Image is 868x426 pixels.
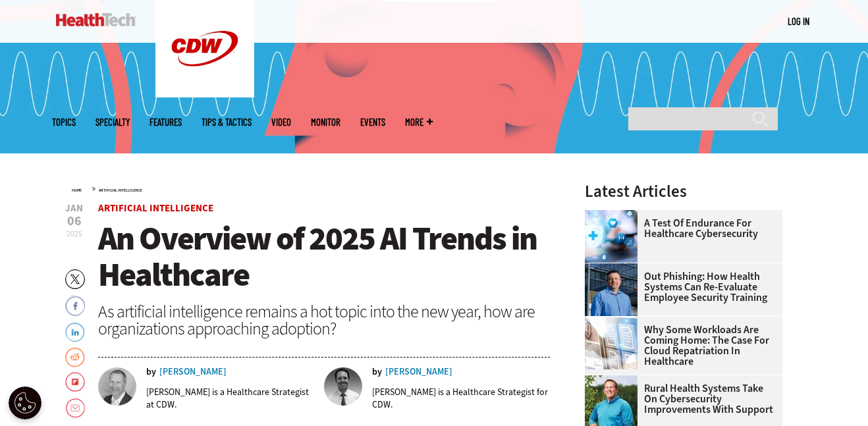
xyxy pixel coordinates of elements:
img: Home [56,13,136,26]
img: Healthcare cybersecurity [585,210,637,263]
a: Video [271,117,291,127]
a: Tips & Tactics [202,117,252,127]
p: [PERSON_NAME] is a Healthcare Strategist at CDW. [146,386,315,411]
a: Artificial Intelligence [99,188,142,193]
button: Open Preferences [9,386,41,419]
div: » [72,183,550,194]
img: Scott Currie [585,263,637,316]
a: Why Some Workloads Are Coming Home: The Case for Cloud Repatriation in Healthcare [585,325,774,367]
div: Cookie Settings [9,386,41,419]
div: As artificial intelligence remains a hot topic into the new year, how are organizations approachi... [98,303,550,337]
p: [PERSON_NAME] is a Healthcare Strategist for CDW. [372,386,550,411]
a: Events [360,117,385,127]
span: Specialty [95,117,130,127]
a: Home [72,188,82,193]
span: Jan [65,203,83,213]
span: An Overview of 2025 AI Trends in Healthcare [98,217,537,296]
img: Benjamin Sokolow [98,367,136,406]
a: Electronic health records [585,317,644,327]
a: [PERSON_NAME] [159,367,227,377]
a: Healthcare cybersecurity [585,210,644,221]
a: Log in [788,15,809,27]
a: Features [149,117,182,127]
span: 2025 [67,228,82,239]
a: [PERSON_NAME] [385,367,452,377]
img: Electronic health records [585,317,637,369]
span: More [405,117,433,127]
a: CDW [155,87,254,101]
span: 06 [65,215,83,228]
a: Out Phishing: How Health Systems Can Re-Evaluate Employee Security Training [585,271,774,303]
span: Topics [52,117,76,127]
h3: Latest Articles [585,183,782,200]
a: MonITor [311,117,340,127]
a: Artificial Intelligence [98,201,213,215]
div: User menu [788,14,809,28]
a: Scott Currie [585,263,644,274]
span: by [372,367,382,377]
a: A Test of Endurance for Healthcare Cybersecurity [585,218,774,239]
a: Rural Health Systems Take On Cybersecurity Improvements with Support [585,383,774,415]
img: Lee Pierce [324,367,362,406]
span: by [146,367,156,377]
a: Jim Roeder [585,375,644,386]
